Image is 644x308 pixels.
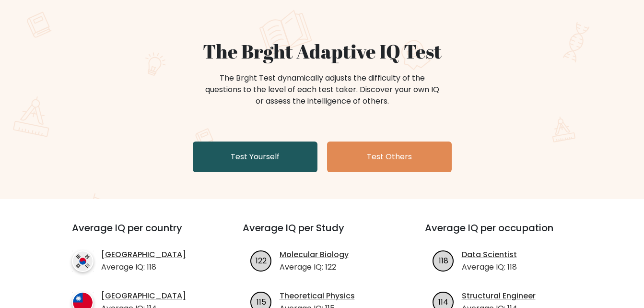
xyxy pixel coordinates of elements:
a: Data Scientist [462,249,517,261]
a: Molecular Biology [280,249,349,261]
a: Theoretical Physics [280,290,355,302]
div: The Brght Test dynamically adjusts the difficulty of the questions to the level of each test take... [202,72,442,107]
h1: The Brght Adaptive IQ Test [88,40,556,63]
text: 114 [438,296,448,307]
p: Average IQ: 118 [101,261,186,273]
p: Average IQ: 118 [462,261,517,273]
text: 115 [256,296,266,307]
a: [GEOGRAPHIC_DATA] [101,290,186,302]
p: Average IQ: 122 [280,261,349,273]
a: Test Yourself [193,142,317,172]
h3: Average IQ per Study [243,222,402,245]
a: Structural Engineer [462,290,536,302]
a: [GEOGRAPHIC_DATA] [101,249,186,261]
text: 118 [438,255,448,266]
img: country [72,250,94,272]
h3: Average IQ per occupation [425,222,584,245]
h3: Average IQ per country [72,222,208,245]
a: Test Others [327,142,452,172]
text: 122 [256,255,267,266]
